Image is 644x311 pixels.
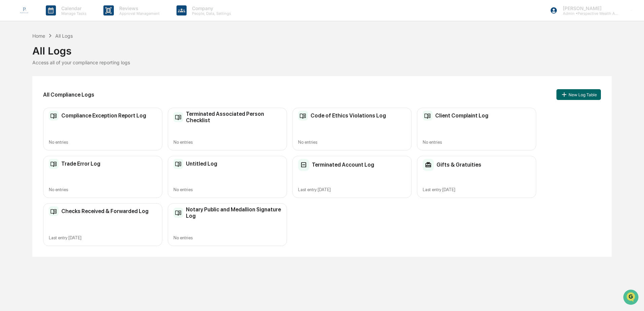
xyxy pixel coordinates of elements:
[173,187,281,192] div: No entries
[32,39,612,57] div: All Logs
[173,112,184,122] img: Compliance Log Table Icon
[556,89,601,100] button: New Log Table
[13,98,42,104] span: Data Lookup
[49,159,59,169] img: Compliance Log Table Icon
[32,60,612,65] div: Access all of your compliance reporting logs
[298,140,406,145] div: No entries
[298,111,308,121] img: Compliance Log Table Icon
[7,51,19,64] img: 1746055101610-c473b297-6a78-478c-a979-82029cc54cd1
[49,206,59,216] img: Compliance Log Table Icon
[43,92,94,98] h2: All Compliance Logs
[557,11,620,16] p: Admin • Perspective Wealth Advisors
[423,111,433,121] img: Compliance Log Table Icon
[23,58,85,64] div: We're available if you need us!
[186,206,281,219] h2: Notary Public and Medallion Signature Log
[49,235,157,240] div: Last entry [DATE]
[61,112,146,119] h2: Compliance Exception Report Log
[557,5,620,11] p: [PERSON_NAME]
[47,114,82,119] a: Powered byPylon
[46,82,86,94] a: 🗄️Attestations
[55,33,73,39] div: All Logs
[61,208,149,214] h2: Checks Received & Forwarded Log
[4,95,45,107] a: 🔎Data Lookup
[67,114,82,119] span: Pylon
[7,85,12,91] div: 🖐️
[61,161,100,167] h2: Trade Error Log
[187,11,234,16] p: People, Data, Settings
[115,54,123,62] button: Start new chat
[114,11,163,16] p: Approval Management
[23,51,110,58] div: Start new chat
[187,5,234,11] p: Company
[437,162,481,168] h2: Gifts & Gratuities
[56,85,84,92] span: Attestations
[311,112,386,119] h2: Code of Ethics Violations Log
[7,98,12,104] div: 🔎
[32,33,45,39] div: Home
[173,235,281,240] div: No entries
[312,162,374,168] h2: Terminated Account Log
[16,2,32,19] img: logo
[173,159,184,169] img: Compliance Log Table Icon
[423,187,530,192] div: Last entry [DATE]
[49,111,59,121] img: Compliance Log Table Icon
[7,14,123,25] p: How can we help?
[114,5,163,11] p: Reviews
[4,82,46,94] a: 🖐️Preclearance
[56,5,90,11] p: Calendar
[49,85,54,91] div: 🗄️
[423,140,530,145] div: No entries
[49,187,157,192] div: No entries
[56,11,90,16] p: Manage Tasks
[49,140,157,145] div: No entries
[298,187,406,192] div: Last entry [DATE]
[13,85,43,92] span: Preclearance
[173,208,184,218] img: Compliance Log Table Icon
[173,140,281,145] div: No entries
[435,112,488,119] h2: Client Complaint Log
[622,289,641,307] iframe: Open customer support
[186,161,217,167] h2: Untitled Log
[186,111,281,124] h2: Terminated Associated Person Checklist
